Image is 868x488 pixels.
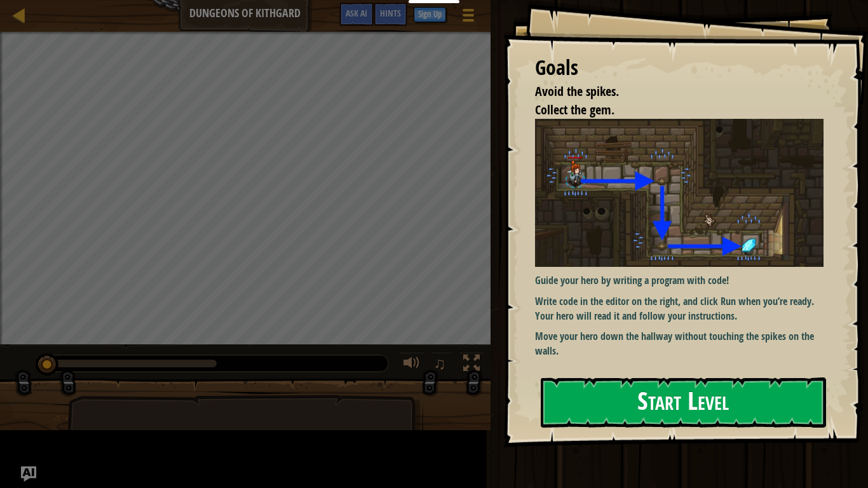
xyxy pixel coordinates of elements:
[535,101,614,118] span: Collect the gem.
[339,3,374,26] button: Ask AI
[519,101,820,119] li: Collect the gem.
[535,119,824,267] img: Dungeons of kithgard
[21,466,36,482] button: Ask AI
[399,352,424,378] button: Adjust volume
[459,352,484,378] button: Toggle fullscreen
[433,354,446,373] span: ♫
[431,352,452,378] button: ♫
[346,7,367,19] span: Ask AI
[535,329,824,358] p: Move your hero down the hallway without touching the spikes on the walls.
[535,53,824,83] div: Goals
[519,83,820,101] li: Avoid the spikes.
[380,7,401,19] span: Hints
[535,294,824,323] p: Write code in the editor on the right, and click Run when you’re ready. Your hero will read it an...
[535,83,619,100] span: Avoid the spikes.
[541,377,826,428] button: Start Level
[452,3,484,32] button: Show game menu
[535,273,824,288] p: Guide your hero by writing a program with code!
[414,7,446,22] button: Sign Up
